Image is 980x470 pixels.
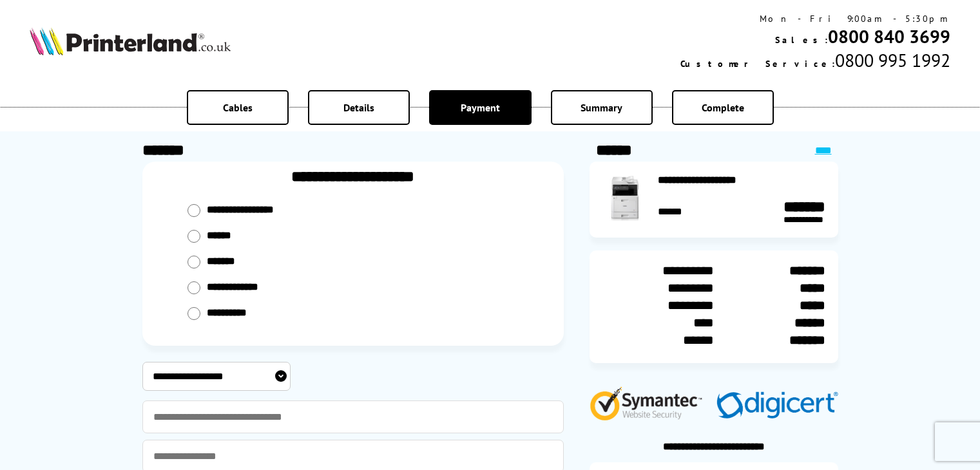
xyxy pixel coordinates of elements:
span: Summary [581,101,622,114]
span: Complete [702,101,744,114]
span: Details [343,101,374,114]
img: Printerland Logo [30,27,231,55]
span: 0800 995 1992 [835,48,950,72]
span: Customer Service: [680,58,835,70]
div: Mon - Fri 9:00am - 5:30pm [680,13,950,24]
span: Payment [461,101,500,114]
span: Cables [223,101,253,114]
a: 0800 840 3699 [828,24,950,48]
span: Sales: [775,34,828,46]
